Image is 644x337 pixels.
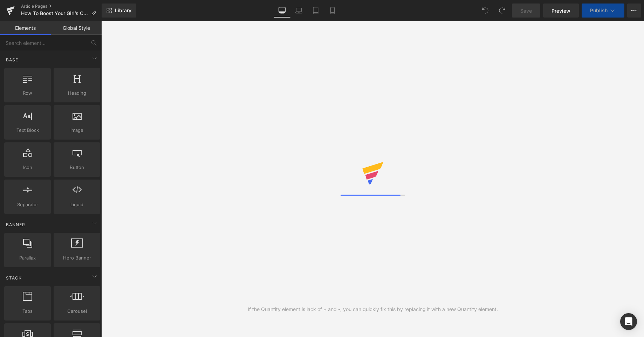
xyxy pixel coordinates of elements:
span: Row [6,89,49,97]
span: Banner [5,221,26,228]
span: Liquid [56,201,98,208]
span: Image [56,127,98,134]
span: Separator [6,201,49,208]
span: Stack [5,275,22,281]
a: Preview [543,4,579,18]
a: New Library [102,4,136,18]
a: Article Pages [21,4,102,9]
a: Laptop [290,4,307,18]
span: Text Block [6,127,49,134]
span: Library [115,7,131,14]
span: Heading [56,89,98,97]
span: Carousel [56,308,98,315]
span: Icon [6,164,49,171]
span: Publish [590,8,608,13]
span: How To Boost Your Girl’s Confidence by Introducing Her to Sports [21,11,88,16]
span: Button [56,164,98,171]
button: Publish [582,4,624,18]
a: Global Style [51,21,102,35]
span: Save [520,7,532,14]
div: Open Intercom Messenger [620,313,637,330]
span: Base [5,56,19,63]
span: Preview [551,7,570,14]
a: Tablet [307,4,324,18]
a: Desktop [274,4,290,18]
button: Undo [478,4,492,18]
div: If the Quantity element is lack of + and -, you can quickly fix this by replacing it with a new Q... [248,305,498,313]
button: More [627,4,641,18]
span: Parallax [6,254,49,262]
a: Mobile [324,4,341,18]
span: Hero Banner [56,254,98,262]
button: Redo [495,4,509,18]
span: Tabs [6,308,49,315]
